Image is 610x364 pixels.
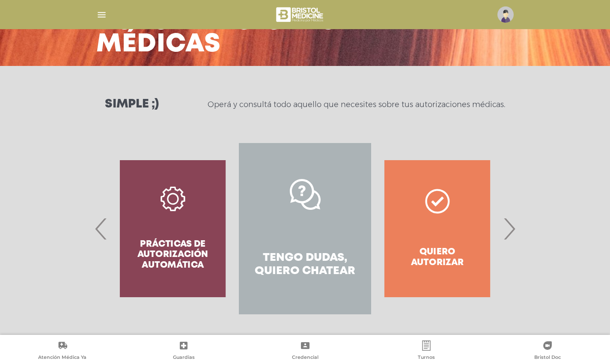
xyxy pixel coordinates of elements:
[487,340,608,362] a: Bristol Doc
[254,251,356,278] h4: Tengo dudas, quiero chatear
[96,11,337,56] h3: Autorizaciones médicas
[497,6,514,23] img: profile-placeholder.svg
[292,354,318,362] span: Credencial
[418,354,435,362] span: Turnos
[38,354,86,362] span: Atención Médica Ya
[93,206,110,252] span: Previous
[105,98,159,110] h3: Simple ;)
[501,206,518,252] span: Next
[275,4,326,25] img: bristol-medicine-blanco.png
[534,354,561,362] span: Bristol Doc
[2,340,123,362] a: Atención Médica Ya
[244,340,366,362] a: Credencial
[123,340,244,362] a: Guardias
[366,340,487,362] a: Turnos
[239,143,371,314] a: Tengo dudas, quiero chatear
[208,99,505,110] p: Operá y consultá todo aquello que necesites sobre tus autorizaciones médicas.
[173,354,195,362] span: Guardias
[96,9,107,20] img: Cober_menu-lines-white.svg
